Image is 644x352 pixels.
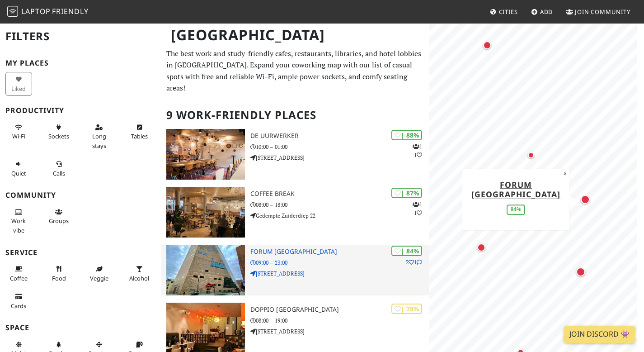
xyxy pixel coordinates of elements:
div: 84% [507,205,525,215]
div: | 87% [391,188,422,198]
button: Long stays [86,120,113,153]
h3: Forum [GEOGRAPHIC_DATA] [250,248,429,256]
button: Work vibe [5,205,32,238]
img: LaptopFriendly [7,6,18,17]
div: Map marker [526,150,536,161]
p: 2 1 [406,258,422,266]
div: Map marker [475,242,487,253]
span: Add [540,8,553,16]
span: Long stays [92,132,106,149]
button: Calls [46,157,72,181]
h3: Productivity [5,106,155,115]
a: De Uurwerker | 88% 11 De Uurwerker 10:00 – 01:00 [STREET_ADDRESS] [161,129,429,180]
div: Map marker [481,39,493,51]
span: Join Community [575,8,630,16]
p: [STREET_ADDRESS] [250,269,429,278]
span: Quiet [11,169,26,177]
div: Map marker [579,193,592,206]
h2: Filters [5,23,155,50]
p: 09:00 – 23:00 [250,258,429,267]
button: Alcohol [126,262,153,285]
p: 10:00 – 01:00 [250,143,429,151]
button: Tables [126,120,153,144]
a: LaptopFriendly LaptopFriendly [7,4,89,20]
button: Coffee [5,262,32,285]
span: Work-friendly tables [131,132,148,140]
span: Video/audio calls [53,169,65,177]
img: Coffee Break [166,187,245,238]
h3: Coffee Break [250,190,429,198]
a: Join Community [562,4,634,20]
h3: My Places [5,59,155,67]
p: Gedempte Zuiderdiep 22 [250,211,429,220]
a: Cities [486,4,522,20]
a: Forum Groningen | 84% 21 Forum [GEOGRAPHIC_DATA] 09:00 – 23:00 [STREET_ADDRESS] [161,245,429,295]
span: Alcohol [129,274,149,282]
p: [STREET_ADDRESS] [250,153,429,162]
p: [STREET_ADDRESS] [250,327,429,336]
span: Coffee [10,274,28,282]
h2: 9 Work-Friendly Places [166,101,424,129]
p: The best work and study-friendly cafes, restaurants, libraries, and hotel lobbies in [GEOGRAPHIC_... [166,48,424,94]
div: | 78% [391,304,422,314]
h1: [GEOGRAPHIC_DATA] [164,23,428,48]
span: Group tables [49,217,69,225]
span: Laptop [21,6,51,16]
a: Coffee Break | 87% 11 Coffee Break 08:00 – 18:00 Gedempte Zuiderdiep 22 [161,187,429,238]
span: Veggie [90,274,108,282]
span: Stable Wi-Fi [12,132,25,140]
button: Sockets [46,120,72,144]
h3: Space [5,323,155,332]
span: Friendly [52,6,88,16]
button: Food [46,262,72,285]
button: Groups [46,205,72,228]
img: De Uurwerker [166,129,245,180]
span: Credit cards [11,302,26,310]
p: 1 1 [413,142,422,159]
h3: De Uurwerker [250,132,429,140]
h3: Service [5,248,155,257]
p: 08:00 – 18:00 [250,200,429,209]
a: Add [527,4,557,20]
button: Wi-Fi [5,120,32,144]
p: 1 1 [413,200,422,217]
span: Cities [499,8,518,16]
button: Close popup [561,169,569,179]
p: 08:00 – 19:00 [250,316,429,325]
span: Food [52,274,66,282]
h3: Doppio [GEOGRAPHIC_DATA] [250,306,429,314]
div: | 88% [391,130,422,140]
button: Cards [5,289,32,313]
h3: Community [5,191,155,200]
span: People working [11,217,26,234]
button: Veggie [86,262,113,285]
img: Forum Groningen [166,245,245,295]
span: Power sockets [48,132,69,140]
div: | 84% [391,246,422,256]
button: Quiet [5,157,32,181]
a: Forum [GEOGRAPHIC_DATA] [471,179,560,200]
